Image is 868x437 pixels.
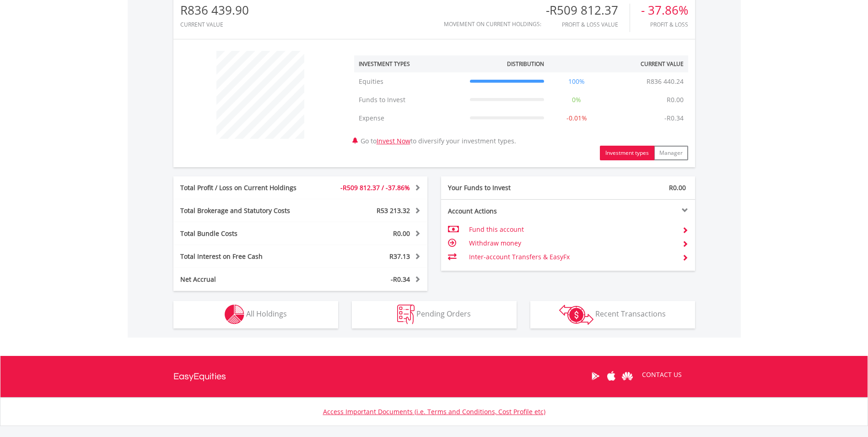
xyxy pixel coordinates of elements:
span: R0.00 [393,229,410,238]
a: EasyEquities [173,356,226,397]
div: Total Profit / Loss on Current Holdings [173,183,322,192]
div: -R509 812.37 [546,4,630,17]
td: 100% [549,72,604,91]
div: Profit & Loss Value [546,22,630,27]
td: 0% [549,91,604,109]
img: holdings-wht.png [225,305,244,324]
span: Pending Orders [416,309,471,319]
div: Your Funds to Invest [441,183,568,192]
a: Access Important Documents (i.e. Terms and Conditions, Cost Profile etc) [323,407,545,416]
span: R0.00 [669,183,686,192]
div: Go to to diversify your investment types. [347,46,695,160]
img: pending_instructions-wht.png [397,305,415,324]
div: CURRENT VALUE [180,22,249,27]
span: Recent Transactions [595,309,666,319]
div: Movement on Current Holdings: [444,21,541,27]
td: Equities [354,72,465,91]
td: R836 440.24 [642,72,688,91]
a: Invest Now [377,137,410,145]
th: Current Value [604,55,688,72]
div: Total Interest on Free Cash [173,252,322,261]
div: Profit & Loss [641,22,688,27]
div: Total Brokerage and Statutory Costs [173,206,322,215]
span: All Holdings [246,309,287,319]
td: Withdraw money [469,236,674,250]
td: Fund this account [469,223,674,236]
td: Inter-account Transfers & EasyFx [469,250,674,264]
a: Apple [604,362,620,390]
div: Account Actions [441,207,568,216]
td: R0.00 [662,91,688,109]
span: R53 213.32 [377,206,410,215]
a: CONTACT US [636,362,688,388]
div: Net Accrual [173,275,322,284]
div: - 37.86% [641,4,688,17]
td: Expense [354,109,465,127]
button: All Holdings [173,301,338,328]
td: -R0.34 [660,109,688,127]
button: Pending Orders [352,301,517,328]
img: transactions-zar-wht.png [559,305,593,325]
td: -0.01% [549,109,604,127]
div: R836 439.90 [180,4,249,17]
button: Recent Transactions [530,301,695,328]
td: Funds to Invest [354,91,465,109]
span: R37.13 [389,252,410,261]
a: Google Play [588,362,604,390]
span: -R0.34 [391,275,410,284]
button: Investment types [600,146,654,160]
th: Investment Types [354,55,465,72]
span: -R509 812.37 / -37.86% [340,183,410,192]
div: Total Bundle Costs [173,229,322,238]
div: Distribution [507,60,544,68]
button: Manager [654,146,688,160]
a: Huawei [620,362,636,390]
